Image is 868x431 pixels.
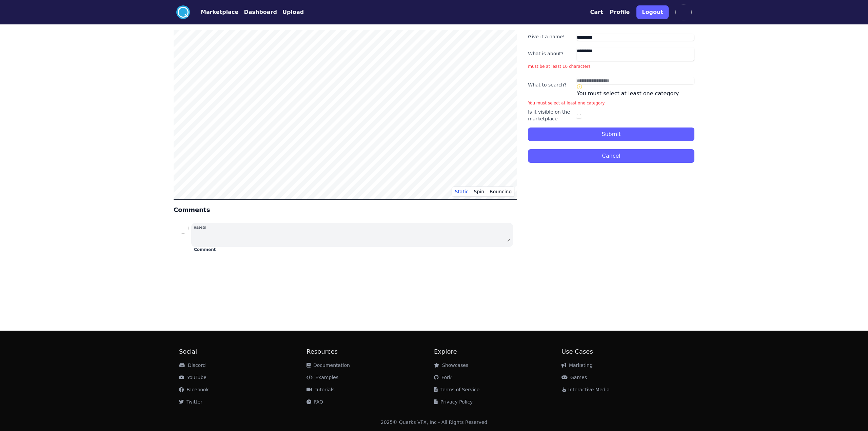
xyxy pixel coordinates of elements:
[636,5,669,19] button: Logout
[675,4,692,20] img: profile
[194,225,206,230] small: assets
[434,375,452,380] a: Fork
[244,8,277,16] button: Dashboard
[307,387,335,392] a: Tutorials
[610,8,630,16] button: Profile
[282,8,304,16] button: Upload
[636,3,669,22] a: Logout
[528,81,574,88] label: What to search?
[528,109,574,122] label: Is it visible on the marketplace
[487,187,514,197] button: Bouncing
[528,100,694,106] div: You must select at least one category
[528,149,694,163] button: Cancel
[434,363,468,368] a: Showcases
[528,50,574,57] label: What is about?
[307,347,434,356] h2: Resources
[471,187,487,197] button: Spin
[194,247,216,252] button: Comment
[178,223,189,234] img: profile
[590,8,603,16] button: Cart
[381,419,488,426] div: 2025 © Quarks VFX, Inc - All Rights Reserved
[174,205,517,215] h4: Comments
[561,347,689,356] h2: Use Cases
[179,347,307,356] h2: Social
[577,84,694,98] div: You must select at least one category
[561,375,587,380] a: Games
[307,363,350,368] a: Documentation
[179,399,202,405] a: Twitter
[179,387,209,392] a: Facebook
[528,64,694,69] div: must be at least 10 characters
[561,387,610,392] a: Interactive Media
[277,8,304,16] a: Upload
[434,399,473,405] a: Privacy Policy
[201,8,238,16] button: Marketplace
[528,33,574,40] label: Give it a name!
[238,8,277,16] a: Dashboard
[452,187,471,197] button: Static
[179,375,206,380] a: YouTube
[307,399,323,405] a: FAQ
[190,8,238,16] a: Marketplace
[179,363,206,368] a: Discord
[528,128,694,141] button: Submit
[307,375,338,380] a: Examples
[434,347,561,356] h2: Explore
[561,363,593,368] a: Marketing
[434,387,479,392] a: Terms of Service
